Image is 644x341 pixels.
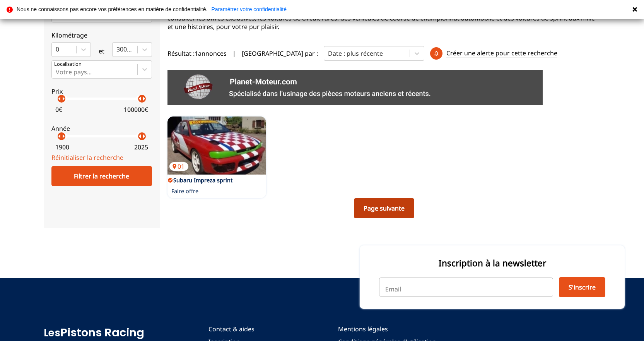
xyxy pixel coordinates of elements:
[51,87,152,96] p: Prix
[559,277,605,297] button: S'inscrire
[134,143,148,151] p: 2025
[171,187,198,195] p: Faire offre
[99,47,104,55] p: et
[124,105,148,114] p: 100000 €
[55,105,62,114] p: 0 €
[55,132,64,141] p: arrow_left
[208,325,273,333] a: Contact & aides
[59,132,68,141] p: arrow_right
[54,61,82,68] p: Localisation
[17,7,207,12] p: Nous ne connaissons pas encore vos préférences en matière de confidentialité.
[51,166,152,186] div: Filtrer la recherche
[55,94,64,103] p: arrow_left
[44,326,60,340] span: Les
[135,132,145,141] p: arrow_left
[56,46,57,53] input: 0
[135,94,145,103] p: arrow_left
[211,7,287,12] a: Paramétrer votre confidentialité
[232,49,236,58] span: |
[51,31,152,39] p: Kilométrage
[55,143,69,151] p: 1900
[167,49,227,58] span: Résultat : 1 annonces
[379,257,605,269] p: Inscription à la newsletter
[379,278,553,297] input: Email
[167,117,266,175] a: Subaru Impreza sprint01
[116,46,118,53] input: 300000
[173,176,232,184] a: Subaru Impreza sprint
[51,124,152,133] p: Année
[51,153,123,162] a: Réinitialiser la recherche
[169,162,188,171] p: 01
[446,49,557,58] p: Créer une alerte pour cette recherche
[59,94,68,103] p: arrow_right
[139,94,149,103] p: arrow_right
[242,49,318,58] p: [GEOGRAPHIC_DATA] par :
[338,325,436,333] a: Mentions légales
[44,325,144,340] a: LesPistons Racing
[56,69,57,75] input: Votre pays...
[167,117,266,175] img: Subaru Impreza sprint
[354,198,414,218] a: Page suivante
[139,132,149,141] p: arrow_right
